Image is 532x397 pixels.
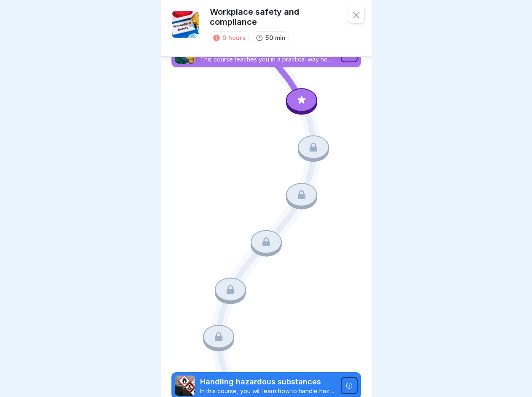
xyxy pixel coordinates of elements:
[210,7,341,27] p: Workplace safety and compliance
[200,387,336,395] p: In this course, you will learn how to handle hazardous substances safely. You will find out what ...
[175,376,195,396] img: ro33qf0i8ndaw7nkfv0stvse.png
[265,33,286,42] p: 50 min
[200,56,336,63] p: This course teaches you in a practical way how to work ergonomically, recognise and avoid typical...
[222,33,246,42] div: 9 hours
[200,376,336,387] p: Handling hazardous substances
